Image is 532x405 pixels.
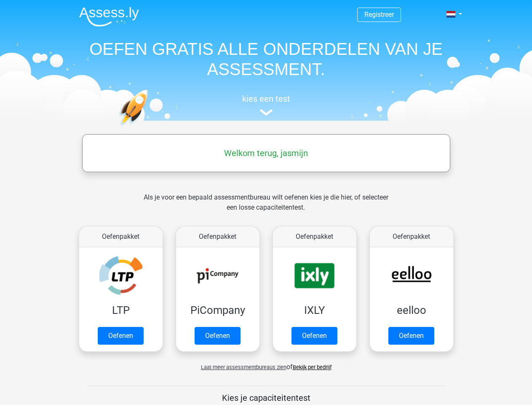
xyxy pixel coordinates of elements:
h5: Welkom terug, jasmijn [86,148,446,158]
span: Laat meer assessmentbureaus zien [201,364,286,370]
h5: Kies je capaciteitentest [86,393,446,403]
a: kies een test [72,94,460,116]
a: Oefenen [195,327,241,345]
img: assessment [260,109,273,116]
a: Bekijk per bedrijf [293,364,331,370]
a: Oefenen [98,327,144,345]
img: Assessly [79,7,139,27]
h5: kies een test [72,94,460,104]
img: oefenen [119,89,181,166]
div: Als je voor een bepaald assessmentbureau wilt oefenen kies je die hier, of selecteer een losse ca... [137,192,395,223]
div: of [72,355,460,372]
h1: OEFEN GRATIS ALLE ONDERDELEN VAN JE ASSESSMENT. [72,39,460,79]
a: Oefenen [388,327,434,345]
a: Oefenen [291,327,337,345]
a: Registreer [364,11,394,19]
